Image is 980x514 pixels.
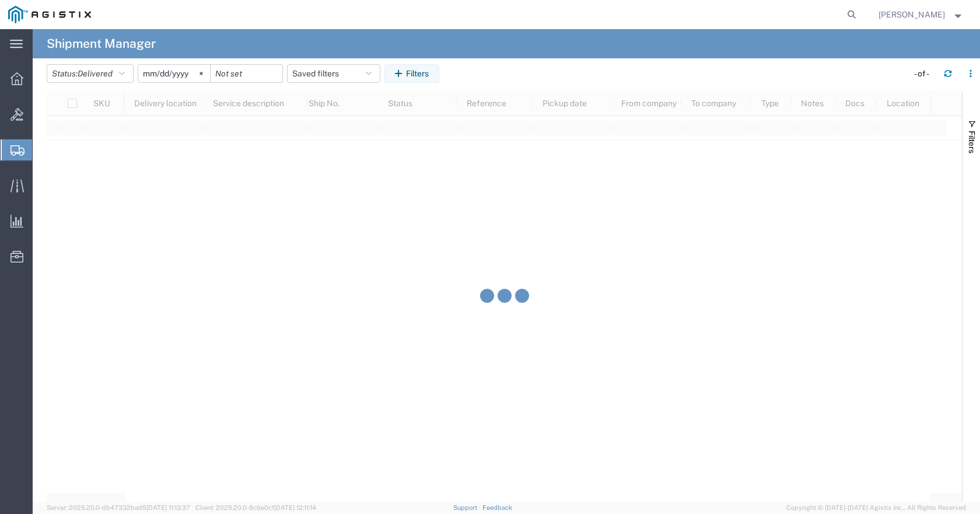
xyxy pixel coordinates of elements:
[453,504,482,511] a: Support
[78,69,113,78] span: Delivered
[47,504,190,511] span: Server: 2025.20.0-db47332bad5
[195,504,316,511] span: Client: 2025.20.0-8c6e0cf
[274,504,316,511] span: [DATE] 12:11:14
[8,6,91,23] img: logo
[786,503,966,513] span: Copyright © [DATE]-[DATE] Agistix Inc., All Rights Reserved
[211,65,282,82] input: Not set
[287,64,380,83] button: Saved filters
[47,64,134,83] button: Status:Delivered
[914,68,935,80] div: - of -
[967,131,977,153] span: Filters
[878,8,945,21] span: Trent Grant
[47,29,156,58] h4: Shipment Manager
[384,64,439,83] button: Filters
[878,8,964,22] button: [PERSON_NAME]
[138,65,210,82] input: Not set
[482,504,512,511] a: Feedback
[146,504,190,511] span: [DATE] 11:13:37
